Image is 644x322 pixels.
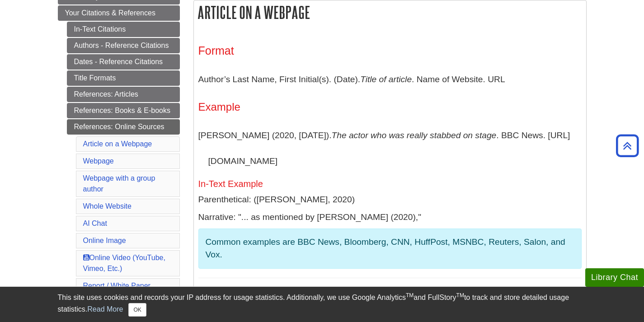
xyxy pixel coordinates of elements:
h2: Article on a Webpage [194,0,586,24]
a: Your Citations & References [58,5,180,21]
a: AI Chat [83,219,107,227]
div: This site uses cookies and records your IP address for usage statistics. Additionally, we use Goo... [58,292,587,317]
a: Webpage [83,157,114,165]
a: Online Video (YouTube, Vimeo, Etc.) [83,254,165,272]
p: Narrative: "... as mentioned by [PERSON_NAME] (2020)," [198,211,582,224]
a: Report / White Paper [83,282,150,289]
a: Dates - Reference Citations [67,54,180,70]
a: Title Formats [67,70,180,86]
h5: In-Text Example [198,179,582,189]
i: Title of article [360,75,412,84]
a: Read More [87,305,123,313]
p: [PERSON_NAME] (2020, [DATE]). . BBC News. [URL][DOMAIN_NAME] [198,122,582,174]
p: Author’s Last Name, First Initial(s). (Date). . Name of Website. URL [198,66,582,93]
a: Article on a Webpage [83,140,152,148]
sup: TM [406,292,414,299]
a: Webpage with a group author [83,174,155,193]
sup: TM [456,292,464,299]
a: References: Online Sources [67,119,180,135]
a: Whole Website [83,202,132,210]
i: The actor who was really stabbed on stage [332,131,497,140]
button: Close [128,303,146,317]
h4: Example [198,101,582,113]
a: Online Image [83,237,126,244]
p: Common examples are BBC News, Bloomberg, CNN, HuffPost, MSNBC, Reuters, Salon, and Vox. [206,236,574,262]
h3: Format [198,44,582,57]
a: References: Articles [67,87,180,102]
p: Parenthetical: ([PERSON_NAME], 2020) [198,193,582,206]
a: In-Text Citations [67,22,180,37]
a: Authors - Reference Citations [67,38,180,53]
span: Your Citations & References [65,9,155,17]
a: References: Books & E-books [67,103,180,118]
button: Library Chat [585,268,644,287]
a: Back to Top [613,140,642,152]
